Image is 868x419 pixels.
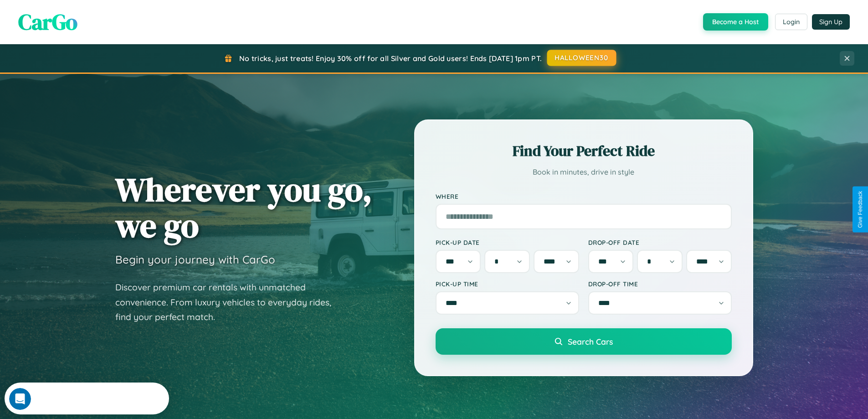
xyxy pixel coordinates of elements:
[547,50,616,66] button: HALLOWEEN30
[18,7,77,37] span: CarGo
[857,191,863,228] div: Give Feedback
[436,141,732,161] h2: Find Your Perfect Ride
[115,253,275,266] h3: Begin your journey with CarGo
[436,192,732,200] label: Where
[5,383,169,414] iframe: Intercom live chat discovery launcher
[703,13,768,31] button: Become a Host
[436,328,732,355] button: Search Cars
[812,14,850,30] button: Sign Up
[436,238,579,246] label: Pick-up Date
[588,280,732,288] label: Drop-off Time
[436,280,579,288] label: Pick-up Time
[9,388,31,410] iframe: Intercom live chat
[115,171,372,243] h1: Wherever you go, we go
[115,280,343,325] p: Discover premium car rentals with unmatched convenience. From luxury vehicles to everyday rides, ...
[436,166,732,179] p: Book in minutes, drive in style
[568,336,613,347] span: Search Cars
[775,14,807,30] button: Login
[239,54,542,63] span: No tricks, just treats! Enjoy 30% off for all Silver and Gold users! Ends [DATE] 1pm PT.
[588,238,732,246] label: Drop-off Date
